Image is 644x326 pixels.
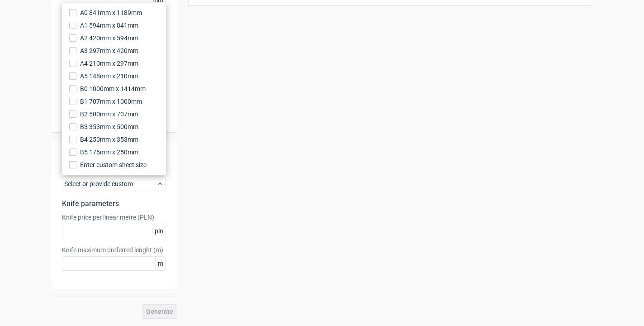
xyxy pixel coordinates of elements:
span: A0 841mm x 1189mm [80,8,142,17]
span: Enter custom sheet size [80,160,147,169]
span: B1 707mm x 1000mm [80,97,142,106]
span: B2 500mm x 707mm [80,110,138,119]
span: B4 250mm x 353mm [80,135,138,144]
span: B3 353mm x 500mm [80,122,138,131]
label: Knife price per linear metre (PLN) [62,213,166,222]
span: pln [152,224,166,238]
span: A5 148mm x 210mm [80,72,138,81]
span: A1 594mm x 841mm [80,21,138,30]
label: Knife maximum preferred lenght (m) [62,245,166,254]
div: Select or provide custom [62,177,166,191]
span: A3 297mm x 420mm [80,46,138,55]
span: m [155,257,166,270]
span: B5 176mm x 250mm [80,148,138,157]
span: A2 420mm x 594mm [80,34,138,43]
span: B0 1000mm x 1414mm [80,84,146,93]
span: A4 210mm x 297mm [80,59,138,68]
h2: Knife parameters [62,198,166,209]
